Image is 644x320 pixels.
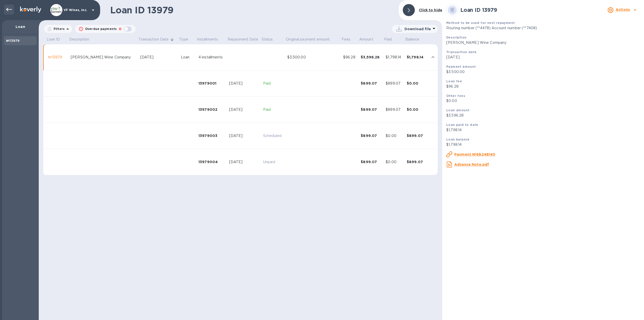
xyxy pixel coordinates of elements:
[361,107,382,112] div: $899.07
[139,37,175,42] span: Transaction Date
[405,26,431,31] p: Download file
[47,37,60,42] p: Loan ID
[69,37,96,42] span: Description
[52,27,65,31] p: Filters
[359,37,373,42] p: Amount
[405,37,426,42] span: Balance
[342,37,351,42] p: Fees
[454,152,496,156] u: Payment №68248140
[386,107,403,112] div: $899.07
[110,5,395,15] h1: Loan ID 13979
[446,98,640,103] p: $0.00
[229,81,259,86] div: [DATE]
[342,37,357,42] span: Fees
[229,107,259,112] div: [DATE]
[286,37,330,42] p: Original payment amount
[119,26,122,32] p: 0
[179,37,195,42] span: Type
[286,37,336,42] span: Original payment amount
[454,162,489,166] u: Advance Note.pdf
[197,37,218,42] p: Installments
[343,55,357,60] div: $96.28
[407,81,426,86] div: $0.00
[407,159,426,164] div: $899.07
[446,65,476,68] b: Payment amount
[263,133,284,138] p: Scheduled
[69,37,89,42] p: Description
[263,107,284,112] p: Paid
[139,37,169,42] p: Transaction Date
[228,37,258,42] p: Repayment Date
[446,123,478,127] b: Loan paid to date
[198,159,225,164] div: 13979004
[446,25,640,31] p: Routing number (**4478) Account number (**7408)
[6,24,35,29] p: Loan
[407,133,426,138] div: $899.07
[429,53,437,61] button: expand row
[263,159,284,165] p: Unpaid
[446,137,470,141] b: Loan balance
[460,7,497,13] b: Loan ID 13979
[48,55,67,60] div: №13979
[287,55,339,60] div: $3,500.00
[198,81,225,86] div: 13979001
[384,37,392,42] p: Paid
[386,81,403,86] div: $899.07
[446,69,640,75] p: $3,500.00
[446,55,640,60] p: [DATE]
[446,113,640,118] p: $3,596.28
[419,8,442,12] b: Click to hide
[446,127,640,133] p: $1,798.14
[198,133,225,138] div: 13979003
[386,159,403,165] div: $0.00
[446,84,640,89] p: $96.28
[6,39,19,43] b: №13979
[20,7,41,13] img: Logo
[446,94,465,98] b: Other fees
[229,159,259,165] div: [DATE]
[446,142,640,147] p: $1,798.14
[405,37,419,42] p: Balance
[361,133,382,138] div: $899.07
[446,21,515,25] b: Method to be used for next repayment
[181,55,194,60] div: Loan
[361,159,382,164] div: $899.07
[446,40,640,45] p: [PERSON_NAME] Wine Company
[75,25,136,33] button: Overdue payments0
[198,55,225,60] div: 4 installments
[262,37,273,42] p: Status
[361,55,382,60] div: $3,596.28
[446,79,462,83] b: Loan fee
[386,133,403,138] div: $0.00
[71,55,136,60] div: [PERSON_NAME] Wine Company
[263,81,284,86] p: Paid
[140,55,177,60] div: [DATE]
[616,8,630,12] b: Actions
[359,37,380,42] span: Amount
[179,37,188,42] p: Type
[446,108,469,112] b: Loan amount
[85,27,117,31] p: Overdue payments
[198,107,225,112] div: 13979002
[229,133,259,138] div: [DATE]
[446,50,476,54] b: Transaction date
[47,37,67,42] span: Loan ID
[407,55,426,60] div: $1,798.14
[384,37,398,42] span: Paid
[361,81,382,86] div: $899.07
[386,55,403,60] div: $1,798.14
[407,107,426,112] div: $0.00
[64,8,89,12] p: VF Wines, Inc.
[197,37,225,42] span: Installments
[446,35,466,39] b: Description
